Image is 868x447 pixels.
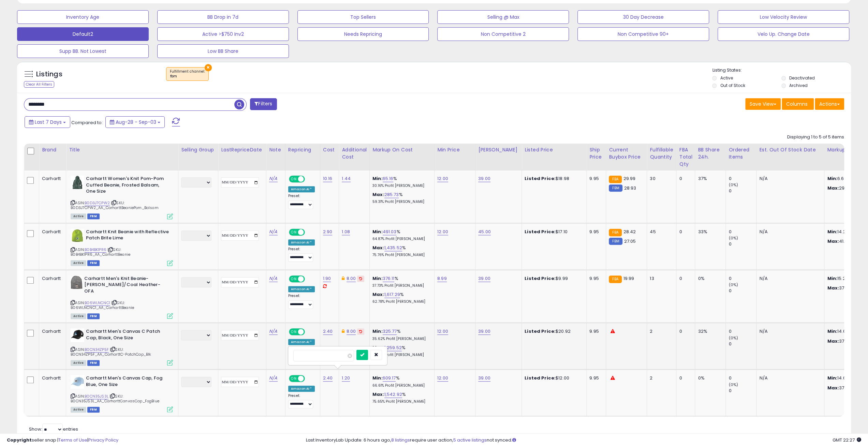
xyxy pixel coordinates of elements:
p: N/A [759,176,819,182]
div: ASIN: [71,229,173,265]
strong: Max: [827,238,839,244]
div: Preset: [288,393,315,409]
a: 8.99 [437,275,447,282]
p: 30.16% Profit [PERSON_NAME] [372,183,429,188]
a: 376.11 [383,275,395,282]
th: CSV column name: cust_attr_4_LastRepriceDate [218,144,266,170]
div: 0 [729,288,756,294]
a: Privacy Policy [88,437,118,443]
span: ON [290,329,298,335]
div: Carhartt [42,229,61,235]
div: 0 [729,375,756,381]
div: 33% [698,229,720,235]
a: 325.77 [383,328,397,335]
div: Current Buybox Price [609,146,644,161]
span: FBM [87,407,100,413]
a: 39.00 [478,328,490,335]
div: Cost [323,146,336,153]
div: 0 [679,275,690,282]
label: Active [720,75,733,81]
a: N/A [269,228,277,235]
p: 35.62% Profit [PERSON_NAME] [372,337,429,341]
button: BB Drop in 7d [157,10,289,24]
button: Low Velocity Review [718,10,849,24]
strong: Min: [827,375,837,381]
img: 510moWuO3jL._SL40_.jpg [71,275,83,289]
b: Carhartt Men's Knit Beanie-[PERSON_NAME]/Coal Heather-OFA [84,275,167,296]
a: 12.00 [437,228,448,235]
button: Selling @ Max [437,10,569,24]
small: FBA [609,229,621,236]
b: Listed Price: [525,328,556,334]
label: Archived [789,83,808,88]
span: | SKU: B0CN34ZP5F_AA_CarharttC-PatchCap_Blk [71,347,151,357]
span: Show: entries [29,426,78,432]
div: Preset: [288,194,315,209]
p: 62.78% Profit [PERSON_NAME] [372,299,429,304]
span: 29.99 [623,175,636,182]
a: 1.44 [342,175,351,182]
th: The percentage added to the cost of goods (COGS) that forms the calculator for Min & Max prices. [369,144,434,170]
div: Selling Group [181,146,215,153]
a: 491.03 [383,228,397,235]
button: Default2 [17,27,149,41]
div: 2 [650,375,671,381]
b: Listed Price: [525,375,556,381]
b: Min: [372,328,383,334]
div: Est. Out Of Stock Date [759,146,821,153]
a: N/A [269,328,277,335]
i: Revert to store-level Additional Cost [359,330,362,333]
span: 2025-09-11 22:27 GMT [833,437,861,443]
a: 65.16 [383,175,394,182]
div: Carhartt [42,328,61,334]
button: Filters [250,98,277,110]
b: Max: [372,191,384,198]
div: % [372,345,429,357]
div: % [372,391,429,404]
a: N/A [269,375,277,382]
div: FBA Total Qty [679,146,692,168]
a: B0B4BK1PR6 [85,247,106,253]
a: B0CN35JS3L [85,393,108,399]
div: Min Price [437,146,472,153]
span: Compared to: [71,119,103,126]
div: % [372,275,429,288]
span: All listings currently available for purchase on Amazon [71,407,86,413]
div: Listed Price [525,146,584,153]
div: % [372,229,429,241]
div: 0 [729,229,756,235]
span: All listings currently available for purchase on Amazon [71,313,86,319]
div: 0 [679,229,690,235]
a: 12.00 [437,175,448,182]
span: ON [290,229,298,235]
a: 39.00 [478,275,490,282]
button: Supp BB. Not Lowest [17,44,149,58]
div: 0 [729,328,756,334]
a: 10.16 [323,175,333,182]
p: 75.76% Profit [PERSON_NAME] [372,253,429,257]
p: 75.65% Profit [PERSON_NAME] [372,399,429,404]
a: N/A [269,175,277,182]
b: Min: [372,228,383,235]
b: Carhartt Knit Beanie with Reflective Patch Brite Lime [86,229,169,243]
div: Brand [42,146,63,153]
a: N/A [269,275,277,282]
small: (0%) [729,335,738,341]
p: N/A [759,275,819,282]
span: 28.93 [624,185,636,191]
span: Fulfillment channel : [170,69,205,79]
a: 12.00 [437,328,448,335]
span: | SKU: B0D3J7CPW2_AA_CarharttBeaniePom_Balsam [71,200,158,210]
div: 0 [729,341,756,347]
a: 609.17 [383,375,396,382]
div: 0 [729,275,756,282]
a: Terms of Use [58,437,87,443]
span: All listings currently available for purchase on Amazon [71,360,86,366]
span: FBM [87,313,100,319]
b: Carhartt Women's Knit Pom-Pom Cuffed Beanie, Frosted Balsam, One Size [86,176,169,196]
button: Save View [745,98,781,110]
a: 1.20 [342,375,350,382]
div: LastRepriceDate [221,146,263,153]
a: 8.00 [347,275,356,282]
div: Preset: [288,294,315,309]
